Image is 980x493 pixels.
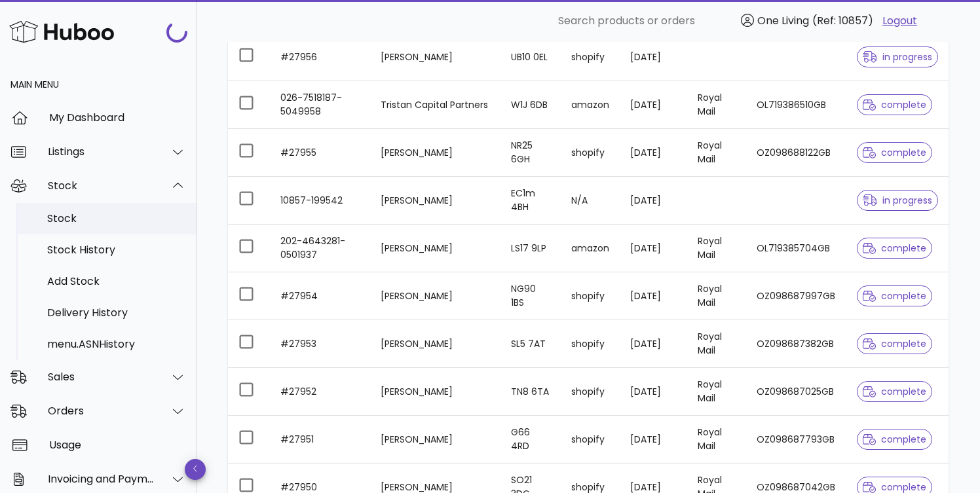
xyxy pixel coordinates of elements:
div: Sales [48,371,155,383]
td: OZ098687025GB [746,368,846,416]
div: Invoicing and Payments [48,473,155,485]
div: Stock History [47,244,186,256]
td: [DATE] [620,225,687,272]
td: W1J 6DB [500,81,561,129]
td: [PERSON_NAME] [370,33,500,81]
td: Royal Mail [687,81,747,129]
span: in progress [863,52,932,62]
span: complete [863,291,926,301]
td: #27951 [270,416,370,464]
td: OL719386510GB [746,81,846,129]
td: Royal Mail [687,416,747,464]
td: shopify [561,129,620,177]
td: OZ098687997GB [746,272,846,320]
td: [PERSON_NAME] [370,272,500,320]
td: OZ098687382GB [746,320,846,368]
td: [PERSON_NAME] [370,320,500,368]
td: [DATE] [620,416,687,464]
td: [DATE] [620,129,687,177]
td: shopify [561,320,620,368]
td: [PERSON_NAME] [370,177,500,225]
div: Delivery History [47,306,186,319]
td: amazon [561,225,620,272]
td: amazon [561,81,620,129]
div: Add Stock [47,275,186,287]
td: Royal Mail [687,225,747,272]
td: Royal Mail [687,272,747,320]
a: Logout [882,13,917,29]
span: complete [863,244,926,253]
span: complete [863,435,926,444]
td: Royal Mail [687,129,747,177]
div: menu.ASNHistory [47,338,186,350]
td: #27956 [270,33,370,81]
span: complete [863,483,926,492]
td: [PERSON_NAME] [370,129,500,177]
td: EC1m 4BH [500,177,561,225]
td: #27952 [270,368,370,416]
td: UB10 0EL [500,33,561,81]
td: [DATE] [620,33,687,81]
td: shopify [561,33,620,81]
span: One Living [757,13,809,28]
td: 202-4643281-0501937 [270,225,370,272]
span: in progress [863,196,932,205]
div: Listings [48,145,155,158]
td: 10857-199542 [270,177,370,225]
div: Stock [48,179,155,192]
td: #27955 [270,129,370,177]
td: shopify [561,368,620,416]
td: LS17 9LP [500,225,561,272]
td: [PERSON_NAME] [370,368,500,416]
td: [DATE] [620,81,687,129]
img: Huboo Logo [9,18,114,46]
span: complete [863,387,926,396]
td: Royal Mail [687,368,747,416]
div: My Dashboard [49,111,186,124]
div: Stock [47,212,186,225]
td: G66 4RD [500,416,561,464]
td: OZ098688122GB [746,129,846,177]
span: complete [863,148,926,157]
td: #27953 [270,320,370,368]
td: 026-7518187-5049958 [270,81,370,129]
td: [DATE] [620,320,687,368]
td: [PERSON_NAME] [370,225,500,272]
div: Usage [49,439,186,451]
td: [PERSON_NAME] [370,416,500,464]
td: OL719385704GB [746,225,846,272]
div: Orders [48,405,155,417]
td: shopify [561,272,620,320]
span: complete [863,339,926,348]
td: TN8 6TA [500,368,561,416]
td: NR25 6GH [500,129,561,177]
td: N/A [561,177,620,225]
span: (Ref: 10857) [812,13,873,28]
td: Tristan Capital Partners [370,81,500,129]
td: SL5 7AT [500,320,561,368]
td: NG90 1BS [500,272,561,320]
td: [DATE] [620,177,687,225]
td: OZ098687793GB [746,416,846,464]
td: [DATE] [620,368,687,416]
span: complete [863,100,926,109]
td: [DATE] [620,272,687,320]
td: shopify [561,416,620,464]
td: Royal Mail [687,320,747,368]
td: #27954 [270,272,370,320]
